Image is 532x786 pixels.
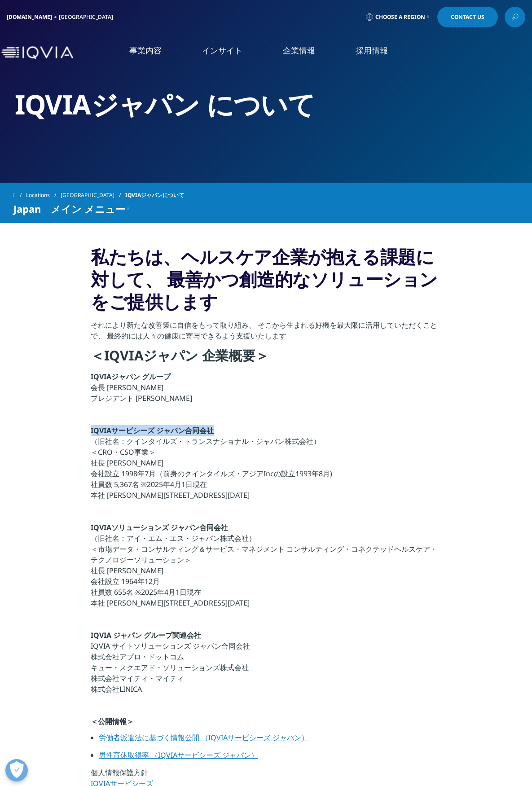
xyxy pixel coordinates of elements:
[356,45,388,56] a: 採用情報
[91,426,214,435] strong: IQVIAサービシーズ ジャパン合同会社
[91,523,228,532] strong: IQVIAソリューションズ ジャパン合同会社
[91,522,441,614] p: （旧社名：アイ・エム・エス・ジャパン株式会社） ＜市場データ・コンサルティング＆サービス・マネジメント コンサルティング・コネクテッドヘルスケア・テクノロジーソリューション＞ 社長 [PERSO...
[26,187,61,203] a: Locations
[91,630,441,700] p: IQVIA サイトソリューションズ ジャパン合同会社 株式会社アプロ・ドットコム キュー・スクエアド・ソリューションズ株式会社 株式会社マイティ・マイティ 株式会社LINICA
[91,372,171,382] strong: IQVIAジャパン グループ
[91,716,134,726] strong: ＜公開情報＞
[437,7,498,27] a: Contact Us
[129,45,162,56] a: 事業内容
[5,759,28,782] button: 優先設定センターを開く
[91,425,441,506] p: （旧社名：クインタイルズ・トランスナショナル・ジャパン株式会社） ＜CRO・CSO事業＞ 社長 [PERSON_NAME] 会社設立 1998年7月（前身のクインタイルズ・アジアIncの設立19...
[91,246,441,320] h3: 私たちは、ヘルスケア企業が抱える課題に対して、 最善かつ創造的なソリューションをご提供します
[7,13,52,21] a: [DOMAIN_NAME]
[91,630,201,640] strong: IQVIA ジャパン グループ関連会社
[91,371,441,409] p: 会長 [PERSON_NAME] プレジデント [PERSON_NAME]
[77,31,531,74] nav: Primary
[202,45,242,56] a: インサイト
[99,733,308,742] a: 労働者派遣法に基づく情報公開 （IQVIAサービシーズ ジャパン）
[15,88,518,121] h2: IQVIAジャパン について
[59,13,117,21] div: [GEOGRAPHIC_DATA]
[125,187,184,203] span: IQVIAジャパンについて
[91,347,441,371] h4: ＜IQVIAジャパン 企業概要＞
[13,203,125,214] span: Japan メイン メニュー
[451,14,484,20] span: Contact Us
[91,320,441,347] p: それにより新たな改善策に自信をもって取り組み、 そこから生まれる好機を最大限に活用していただくことで、 最終的には人々の健康に寄与できるよう支援いたします
[99,750,258,760] a: 男性育休取得率 （IQVIAサービシーズ ジャパン）
[283,45,315,56] a: 企業情報
[375,13,425,21] span: Choose a Region
[61,187,125,203] a: [GEOGRAPHIC_DATA]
